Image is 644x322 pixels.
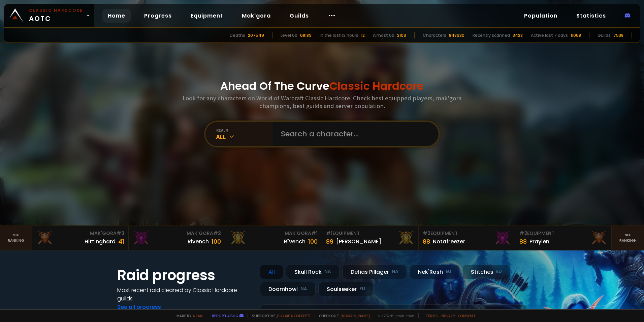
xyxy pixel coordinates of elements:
[341,313,370,318] a: [DOMAIN_NAME]
[284,9,314,23] a: Guilds
[598,32,611,38] div: Guilds
[519,230,608,237] div: Equipment
[216,128,273,133] div: realm
[117,230,124,237] span: # 3
[515,226,612,250] a: #3Equipment88Praylen
[311,230,318,237] span: # 1
[433,237,465,246] div: Notafreezer
[529,237,549,246] div: Praylen
[336,237,381,246] div: [PERSON_NAME]
[446,268,451,275] small: EU
[359,286,365,292] small: EU
[326,230,332,237] span: # 1
[133,230,221,237] div: Mak'Gora
[277,122,430,146] input: Search a character...
[419,226,515,250] a: #2Equipment88Notafreezer
[441,313,455,318] a: Privacy
[342,265,407,279] div: Defias Pillager
[85,237,116,246] div: Hittinghard
[531,32,568,38] div: Active last 7 days
[212,313,238,318] a: Report a bug
[4,4,94,27] a: Classic HardcoreAOTC
[329,78,424,93] span: Classic Hardcore
[513,32,523,38] div: 3428
[32,226,129,250] a: Mak'Gora#3Hittinghard41
[308,237,318,246] div: 100
[180,94,464,110] h3: Look for any characters on World of Warcraft Classic Hardcore. Check best equipped players, mak'g...
[36,230,125,237] div: Mak'Gora
[225,226,322,250] a: Mak'Gora#1Rîvench100
[213,230,221,237] span: # 2
[117,265,252,286] h1: Raid progress
[326,237,333,246] div: 89
[397,32,406,38] div: 2109
[320,32,358,38] div: In the last 12 hours
[462,265,510,279] div: Stitches
[300,32,312,38] div: 68189
[423,230,511,237] div: Equipment
[324,268,331,275] small: NA
[129,226,225,250] a: Mak'Gora#2Rivench100
[449,32,464,38] div: 848930
[373,32,394,38] div: Almost 60
[277,313,311,318] a: Buy me a coffee
[193,313,203,318] a: a fan
[300,286,307,292] small: NA
[612,226,644,250] a: Seeranking
[425,313,438,318] a: Terms
[118,237,124,246] div: 41
[315,313,370,318] span: Checkout
[185,9,228,23] a: Equipment
[326,230,414,237] div: Equipment
[220,78,424,94] h1: Ahead Of The Curve
[29,7,83,24] span: AOTC
[318,282,374,296] div: Soulseeker
[392,268,398,275] small: NA
[322,226,419,250] a: #1Equipment89[PERSON_NAME]
[496,268,502,275] small: EU
[117,303,161,311] a: See all progress
[519,9,563,23] a: Population
[29,7,83,14] small: Classic Hardcore
[281,32,297,38] div: Level 60
[102,9,131,23] a: Home
[284,237,305,246] div: Rîvench
[216,133,273,140] div: All
[410,265,460,279] div: Nek'Rosh
[248,313,311,318] span: Support me,
[236,9,276,23] a: Mak'gora
[212,237,221,246] div: 100
[248,32,264,38] div: 207549
[230,32,245,38] div: Deaths
[229,230,318,237] div: Mak'Gora
[117,286,252,303] h4: Most recent raid cleaned by Classic Hardcore guilds
[286,265,340,279] div: Skull Rock
[571,32,581,38] div: 11068
[473,32,510,38] div: Recently scanned
[423,32,446,38] div: Characters
[519,237,527,246] div: 88
[423,237,430,246] div: 88
[139,9,177,23] a: Progress
[260,265,283,279] div: All
[260,282,316,296] div: Doomhowl
[172,313,203,318] span: Made by
[423,230,430,237] span: # 2
[519,230,527,237] span: # 3
[361,32,365,38] div: 12
[458,313,476,318] a: Consent
[571,9,611,23] a: Statistics
[374,313,414,318] span: v. d752d5 - production
[188,237,209,246] div: Rivench
[613,32,623,38] div: 7538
